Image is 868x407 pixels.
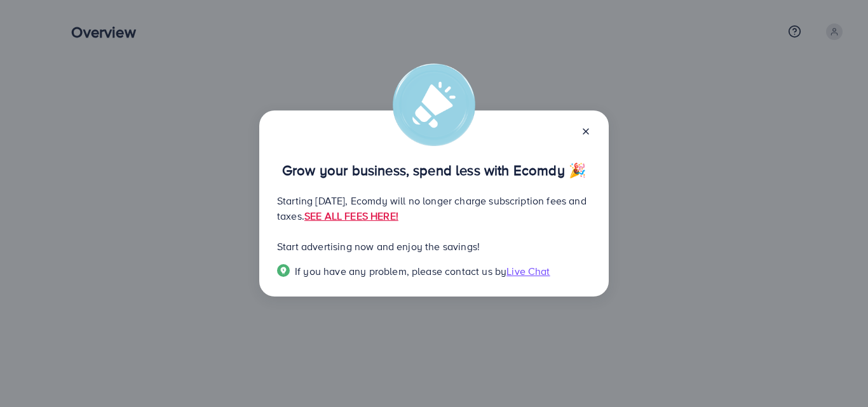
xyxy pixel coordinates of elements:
[506,264,550,278] span: Live Chat
[277,163,591,178] p: Grow your business, spend less with Ecomdy 🎉
[393,63,475,146] img: alert
[295,264,506,278] span: If you have any problem, please contact us by
[277,193,591,224] p: Starting [DATE], Ecomdy will no longer charge subscription fees and taxes.
[277,239,591,254] p: Start advertising now and enjoy the savings!
[304,209,398,223] a: SEE ALL FEES HERE!
[277,264,290,277] img: Popup guide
